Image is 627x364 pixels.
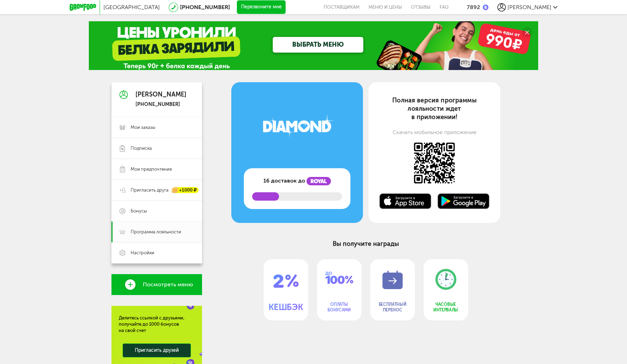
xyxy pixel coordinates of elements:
[111,138,202,159] a: Подписка
[307,177,331,185] img: программа лояльности GrowFood
[273,37,363,53] a: ВЫБРАТЬ МЕНЮ
[379,96,490,121] div: Полная версия программы лояльности ждет в приложении!
[413,141,456,185] img: Доступно в AppStore
[119,315,195,334] div: Делитесь ссылкой с друзьями, получайте до 1000 бонусов на свой счет
[123,343,191,357] a: Пригласить друзей
[467,4,480,10] div: 7892
[237,0,286,14] button: Перезвоните мне
[231,102,363,162] img: программа лояльности GrowFood
[373,302,412,313] span: БЕСПЛАТНЫЙ ПЕРЕНОС
[136,101,186,108] div: [PHONE_NUMBER]
[111,159,202,180] a: Мои предпочтения
[131,145,152,152] span: Подписка
[111,180,202,201] a: Пригласить друга +1000 ₽
[483,5,488,10] img: bonus_b.cdccf46.png
[131,187,169,193] span: Пригласить друга
[131,208,147,214] span: Бонусы
[238,240,494,248] h2: Вы получите награды
[111,222,202,242] a: Программа лояльности
[426,302,465,313] span: ЧАСОВЫЕ ИНТЕРВАЛЫ
[508,4,551,10] span: [PERSON_NAME]
[143,281,193,288] span: Посмотреть меню
[111,117,202,138] a: Мои заказы
[180,4,230,10] a: [PHONE_NUMBER]
[111,274,202,295] a: Посмотреть меню
[393,129,477,135] span: Скачать мобильное приложение
[111,242,202,263] a: Настройки
[131,250,154,256] span: Настройки
[136,91,186,98] div: [PERSON_NAME]
[263,177,305,185] span: 16 доставок до
[103,4,160,10] span: [GEOGRAPHIC_DATA]
[172,187,199,193] div: +1000 ₽
[131,229,181,235] span: Программа лояльности
[437,193,490,209] img: Доступно в Google Play
[320,302,359,313] span: ОПЛАТЫ БОНУСАМИ
[379,193,432,209] img: Доступно в AppStore
[131,124,155,131] span: Мои заказы
[111,201,202,222] a: Бонусы
[131,166,172,172] span: Мои предпочтения
[266,302,305,312] span: КЕШБЭК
